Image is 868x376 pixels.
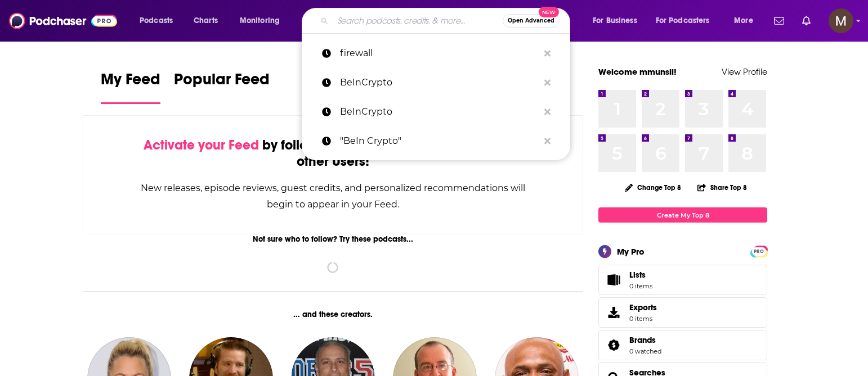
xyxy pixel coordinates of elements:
p: "BeIn Crypto" [340,126,539,156]
p: BeInCrypto [340,68,539,97]
span: 0 items [629,315,657,323]
a: Create My Top 8 [598,207,767,223]
div: Search podcasts, credits, & more... [312,8,581,34]
span: Charts [194,13,218,29]
span: Logged in as mmunsil [829,8,853,33]
button: open menu [726,12,767,30]
span: For Business [593,13,637,29]
span: Lists [629,270,652,280]
span: Popular Feed [174,70,270,96]
div: by following Podcasts, Creators, Lists, and other Users! [140,137,526,170]
a: Lists [598,265,767,295]
a: PRO [752,247,766,255]
button: open menu [232,12,294,30]
a: BeInCrypto [302,97,570,126]
span: Brands [629,335,656,345]
button: open menu [132,12,187,30]
span: Brands [598,330,767,360]
a: My Feed [101,70,160,104]
span: 0 items [629,282,652,290]
span: More [734,13,753,29]
a: Welcome mmunsil! [598,66,677,77]
p: firewall [340,39,539,68]
div: ... and these creators. [83,310,583,319]
span: Lists [602,272,625,288]
a: Show notifications dropdown [769,11,789,30]
p: BeInCrypto [340,97,539,126]
span: Activate your Feed [144,137,259,153]
span: Podcasts [140,13,173,29]
a: 0 watched [629,347,661,355]
a: firewall [302,39,570,68]
a: Brands [629,335,661,345]
div: Not sure who to follow? Try these podcasts... [83,234,583,244]
span: Open Advanced [508,18,554,24]
button: open menu [648,12,726,30]
input: Search podcasts, credits, & more... [333,12,503,30]
button: Open AdvancedNew [503,14,560,28]
a: Show notifications dropdown [798,11,815,30]
a: Popular Feed [174,70,270,104]
img: User Profile [829,8,853,33]
div: My Pro [617,246,645,257]
span: Lists [629,270,646,280]
a: Exports [598,297,767,328]
span: New [539,7,559,17]
a: Brands [602,337,625,353]
a: Charts [186,12,225,30]
span: Monitoring [240,13,280,29]
div: New releases, episode reviews, guest credits, and personalized recommendations will begin to appe... [140,180,526,212]
span: Exports [629,302,657,312]
a: "BeIn Crypto" [302,126,570,156]
span: My Feed [101,70,160,96]
button: open menu [585,12,651,30]
a: BeInCrypto [302,68,570,97]
a: View Profile [722,66,767,77]
button: Share Top 8 [697,176,748,198]
button: Change Top 8 [618,180,688,194]
button: Show profile menu [829,8,853,33]
img: Podchaser - Follow, Share and Rate Podcasts [9,10,117,31]
span: Exports [602,305,625,320]
span: For Podcasters [656,13,710,29]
